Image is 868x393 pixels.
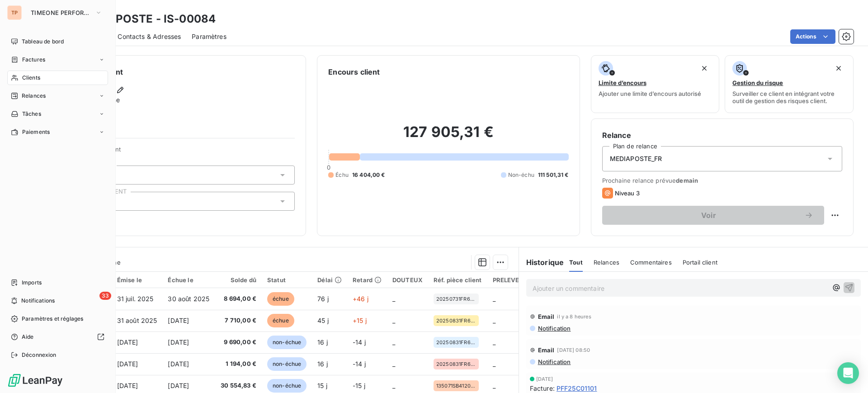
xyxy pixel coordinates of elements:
[493,317,495,324] span: _
[392,276,423,284] div: DOUTEUX
[732,79,783,86] span: Gestion du risque
[436,296,476,302] span: 20250731FR66109
[392,382,395,389] span: _
[21,297,55,305] span: Notifications
[168,276,209,284] div: Échue le
[267,379,307,393] span: non-échue
[168,317,189,324] span: [DATE]
[630,259,672,266] span: Commentaires
[493,382,495,389] span: _
[615,189,640,197] span: Niveau 3
[118,32,181,41] span: Contacts & Adresses
[353,317,367,324] span: +15 j
[267,314,294,327] span: échue
[493,338,495,346] span: _
[353,338,366,346] span: -14 j
[434,276,482,284] div: Réf. pièce client
[22,38,64,46] span: Tableau de bord
[31,9,91,16] span: TIMEONE PERFORMANCE
[117,338,138,346] span: [DATE]
[168,338,189,346] span: [DATE]
[610,154,662,163] span: MEDIAPOSTE_FR
[392,317,395,324] span: _
[537,325,571,332] span: Notification
[220,360,256,369] span: 1 194,00 €
[117,360,138,368] span: [DATE]
[220,338,256,347] span: 9 690,00 €
[317,317,329,324] span: 45 j
[168,382,189,389] span: [DATE]
[55,66,295,77] h6: Informations client
[22,74,40,82] span: Clients
[602,177,842,184] span: Prochaine relance prévue
[557,347,590,353] span: [DATE] 08:50
[267,336,307,349] span: non-échue
[99,292,111,300] span: 33
[220,316,256,325] span: 7 710,00 €
[317,276,342,284] div: Délai
[7,373,63,388] img: Logo LeanPay
[117,295,154,303] span: 31 juil. 2025
[538,346,555,354] span: Email
[557,384,597,393] span: PFF25C01101
[538,313,555,320] span: Email
[22,56,45,64] span: Factures
[22,351,57,359] span: Déconnexion
[7,5,22,20] div: TP
[317,382,327,389] span: 15 j
[493,295,495,303] span: _
[117,382,138,389] span: [DATE]
[594,259,619,266] span: Relances
[22,92,46,100] span: Relances
[519,257,564,268] h6: Historique
[392,338,395,346] span: _
[790,29,835,44] button: Actions
[353,276,382,284] div: Retard
[537,358,571,365] span: Notification
[493,276,538,284] div: PRELEVEMENT
[327,164,330,171] span: 0
[676,177,698,184] span: demain
[7,330,108,344] a: Aide
[168,295,209,303] span: 30 août 2025
[508,171,534,179] span: Non-échu
[117,276,157,284] div: Émise le
[530,384,555,393] span: Facture :
[557,314,591,319] span: il y a 8 heures
[436,340,476,345] span: 20250831FR66246
[613,212,804,219] span: Voir
[353,295,368,303] span: +46 j
[22,333,34,341] span: Aide
[220,276,256,284] div: Solde dû
[22,279,42,287] span: Imports
[317,360,328,368] span: 16 j
[220,294,256,303] span: 8 694,00 €
[328,123,568,150] h2: 127 905,31 €
[837,362,859,384] div: Open Intercom Messenger
[536,376,553,382] span: [DATE]
[335,171,349,179] span: Échu
[317,338,328,346] span: 16 j
[353,360,366,368] span: -14 j
[267,276,307,284] div: Statut
[353,382,365,389] span: -15 j
[569,259,583,266] span: Tout
[436,383,476,388] span: 135071SB4120345
[538,171,569,179] span: 111 501,31 €
[602,206,824,225] button: Voir
[352,171,385,179] span: 16 404,00 €
[328,66,380,77] h6: Encours client
[73,146,295,158] span: Propriétés Client
[267,292,294,306] span: échue
[602,130,842,141] h6: Relance
[317,295,329,303] span: 76 j
[599,79,646,86] span: Limite d’encours
[599,90,701,97] span: Ajouter une limite d’encours autorisé
[392,360,395,368] span: _
[22,128,50,136] span: Paiements
[80,11,216,27] h3: MEDIAPOSTE - IS-00084
[732,90,846,104] span: Surveiller ce client en intégrant votre outil de gestion des risques client.
[591,55,720,113] button: Limite d’encoursAjouter une limite d’encours autorisé
[436,318,476,323] span: 20250831FR66188
[493,360,495,368] span: _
